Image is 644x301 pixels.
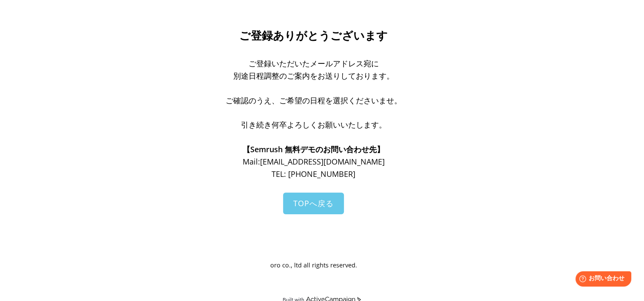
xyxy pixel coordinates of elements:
[249,58,379,68] span: ご登録いただいたメールアドレス宛に
[243,144,384,154] span: 【Semrush 無料デモのお問い合わせ先】
[568,268,635,292] iframe: Help widget launcher
[272,169,355,179] span: TEL: [PHONE_NUMBER]
[293,198,334,208] span: TOPへ戻る
[283,193,344,214] a: TOPへ戻る
[241,119,386,130] span: 引き続き何卒よろしくお願いいたします。
[233,71,394,81] span: 別途日程調整のご案内をお送りしております。
[239,29,388,42] span: ご登録ありがとうございます
[270,261,357,269] span: oro co., ltd all rights reserved.
[243,156,385,167] span: Mail: [EMAIL_ADDRESS][DOMAIN_NAME]
[226,95,402,105] span: ご確認のうえ、ご希望の日程を選択くださいませ。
